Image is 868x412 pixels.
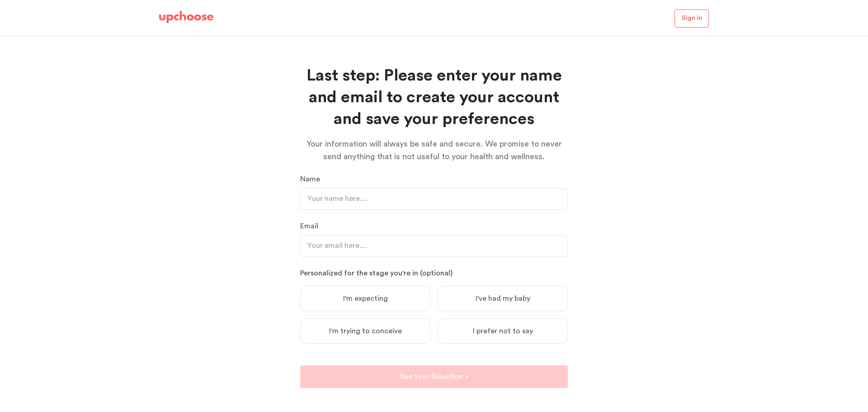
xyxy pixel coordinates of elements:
[300,188,568,210] input: Your name here....
[329,327,402,336] span: I'm trying to conceive
[159,11,213,24] img: UpChoose
[300,365,568,388] button: See Your Selection >
[400,371,468,382] p: See Your Selection >
[300,137,568,163] p: Your information will always be safe and secure. We promise to never send anything that is not us...
[300,65,568,130] h2: Last step: Please enter your name and email to create your account and save your preferences
[159,11,213,28] a: UpChoose
[300,221,568,232] p: Email
[473,327,533,336] span: I prefer not to say
[343,294,388,303] span: I'm expecting
[300,235,568,257] input: Your email here....
[476,294,530,303] span: I've had my baby
[675,9,709,28] a: Sign in
[300,268,568,279] p: Personalized for the stage you're in (optional)
[300,174,568,185] p: Name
